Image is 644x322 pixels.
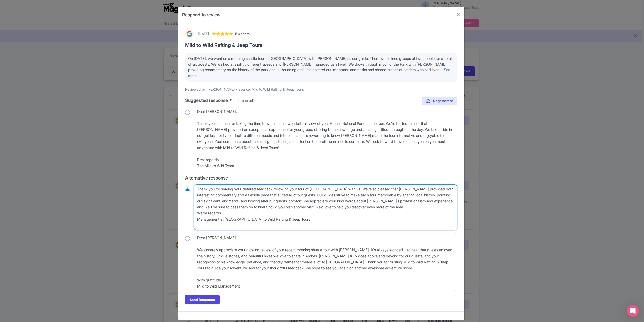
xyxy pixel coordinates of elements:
p: Reviewed by: [PERSON_NAME] • Source: Mild to Wild Rafting & Jeep Tours [185,87,457,92]
textarea: Hi [PERSON_NAME], Thank you for sharing your detailed feedback following your tour of [GEOGRAPHIC... [194,184,457,230]
div: [DATE] [198,31,209,37]
img: Google Logo [185,29,194,38]
a: Send Response [185,295,220,304]
span: Suggested response [185,98,228,103]
span: Alternative response [185,175,228,181]
div: Open Intercom Messenger [627,305,639,317]
textarea: Dear [PERSON_NAME], We sincerely appreciate your glowing review of your recent morning shuttle to... [194,233,457,291]
textarea: Dear [PERSON_NAME], Thank you so much for taking the time to write such a wonderful review of you... [194,107,457,170]
span: Regenerate [433,99,453,103]
a: ... See more [188,67,450,78]
button: Close [452,7,464,22]
a: Regenerate [422,97,457,105]
span: (Feel free to edit) [229,98,256,103]
span: 5.0 Stars [235,31,250,37]
h3: Mild to Wild Rafting & Jeep Tours [185,42,457,48]
h4: Respond to review [182,11,221,18]
span: On [DATE], we went on a morning shuttle tour of [GEOGRAPHIC_DATA] with [PERSON_NAME] as our guide... [188,56,452,78]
